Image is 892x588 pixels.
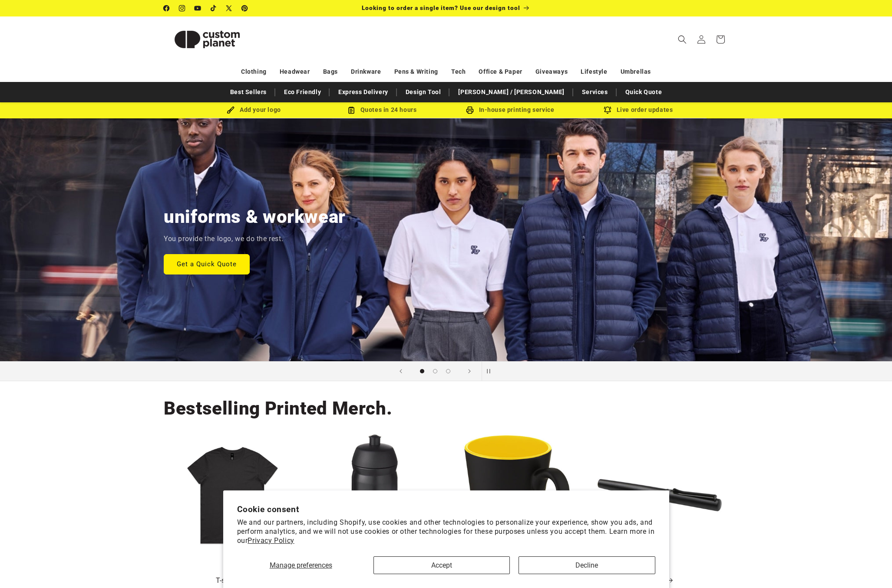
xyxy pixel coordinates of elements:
[482,362,501,381] button: Pause slideshow
[454,85,568,100] a: [PERSON_NAME] / [PERSON_NAME]
[604,106,611,114] img: Order updates
[455,433,579,557] img: Oli 360 ml ceramic mug with handle
[226,85,271,100] a: Best Sellers
[581,64,607,79] a: Lifestyle
[578,85,612,100] a: Services
[442,365,455,378] button: Load slide 3 of 3
[248,536,294,545] a: Privacy Policy
[849,546,892,588] iframe: Chat Widget
[574,105,702,115] div: Live order updates
[227,106,235,114] img: Brush Icon
[373,556,510,574] button: Accept
[347,106,355,114] img: Order Updates Icon
[216,575,249,587] a: T-shirts
[535,64,568,79] a: Giveaways
[460,362,479,381] button: Next slide
[621,85,667,100] a: Quick Quote
[237,556,365,574] button: Manage preferences
[673,30,692,49] summary: Search
[334,85,393,100] a: Express Delivery
[451,64,466,79] a: Tech
[241,64,267,79] a: Clothing
[161,16,254,62] a: Custom Planet
[313,433,437,557] img: HydroFlex™ 500 ml squeezy sport bottle
[164,397,392,420] h2: Bestselling Printed Merch.
[446,105,574,115] div: In-house printing service
[280,85,325,100] a: Eco Friendly
[519,556,655,574] button: Decline
[351,64,381,79] a: Drinkware
[401,85,446,100] a: Design Tool
[621,64,651,79] a: Umbrellas
[394,64,438,79] a: Pens & Writing
[164,254,250,274] a: Get a Quick Quote
[237,518,655,545] p: We and our partners, including Shopify, use cookies and other technologies to personalize your ex...
[429,365,442,378] button: Load slide 2 of 3
[323,64,338,79] a: Bags
[362,4,520,11] span: Looking to order a single item? Use our design tool
[237,504,655,514] h2: Cookie consent
[270,561,332,569] span: Manage preferences
[280,64,310,79] a: Headwear
[466,106,474,114] img: In-house printing
[391,362,410,381] button: Previous slide
[164,20,251,59] img: Custom Planet
[164,233,283,245] p: You provide the logo, we do the rest.
[416,365,429,378] button: Load slide 1 of 3
[190,105,318,115] div: Add your logo
[164,205,346,229] h2: uniforms & workwear
[479,64,522,79] a: Office & Paper
[318,105,446,115] div: Quotes in 24 hours
[647,575,672,587] a: Pens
